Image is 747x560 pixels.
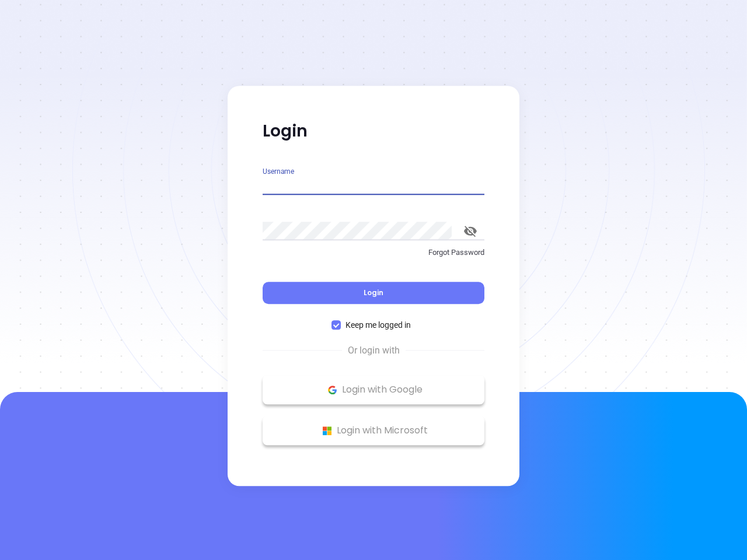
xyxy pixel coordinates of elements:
[456,217,484,245] button: toggle password visibility
[320,423,334,438] img: Microsoft Logo
[263,416,484,445] button: Microsoft Logo Login with Microsoft
[263,247,484,268] a: Forgot Password
[364,288,383,297] span: Login
[268,422,479,439] p: Login with Microsoft
[341,318,416,331] span: Keep me logged in
[325,383,340,397] img: Google Logo
[263,168,294,175] label: Username
[263,282,484,304] button: Login
[342,344,406,358] span: Or login with
[268,381,479,398] p: Login with Google
[263,121,484,142] p: Login
[263,247,484,258] p: Forgot Password
[263,375,484,404] button: Google Logo Login with Google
